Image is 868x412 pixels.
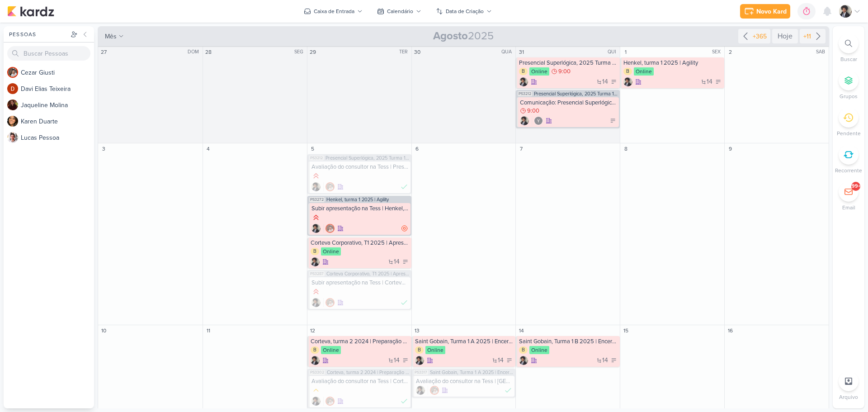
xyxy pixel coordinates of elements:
div: Subir apresentação na Tess | Corteva Corporativo, T1 2025 | Apresentações Incríveis [311,279,409,286]
div: Avaliação do consultor na Tess | Presencial Superlógica, 2025 Turma 1 | Protagonismo [311,163,409,170]
div: Finalizado [505,386,512,395]
div: Criador(a): Pedro Luahn Simões [415,356,424,365]
div: Em atraso [401,225,408,232]
img: Pedro Luahn Simões [311,298,321,307]
div: QUA [501,48,514,56]
img: Pedro Luahn Simões [519,356,528,365]
div: Avaliação do consultor na Tess | Corteva, turma 2 2024 | Preparação para seu futuro profissional 1 [311,378,409,385]
div: Saint Gobain, Turma 1 A 2025 | Encerramento [415,338,514,345]
span: 2025 [433,29,494,43]
div: 28 [204,47,213,57]
img: Cezar Giusti [325,397,335,406]
span: 9:00 [527,108,539,114]
div: Colaboradores: Cezar Giusti [323,397,335,406]
span: Corteva Corporativo, T1 2025 | Apresentações Incríveis [326,271,410,276]
div: Corteva, turma 2 2024 | Preparação para seu futuro profissional 1 [311,338,410,345]
div: Online [634,67,654,76]
div: Online [529,346,549,354]
div: Novo Kard [756,7,787,16]
div: Finalizado [401,397,408,406]
div: Criador(a): Pedro Luahn Simões [623,77,632,86]
div: 12 [308,326,317,335]
div: DOM [188,48,202,56]
div: Criador(a): Pedro Luahn Simões [416,386,425,395]
div: 31 [517,47,526,57]
div: C e z a r G i u s t i [21,68,94,77]
span: PS3272 [309,197,325,202]
div: K a r e n D u a r t e [21,117,94,126]
div: 2 [726,47,735,57]
div: +365 [751,32,769,41]
div: Hoje [772,29,798,43]
div: Prioridade Média [311,386,321,395]
div: 27 [99,47,108,57]
p: Arquivo [839,393,858,401]
div: A Fazer [506,357,513,364]
img: Pedro Luahn Simões [623,77,632,86]
div: Prioridade Alta [311,171,321,180]
div: Criador(a): Pedro Luahn Simões [311,182,321,191]
div: SAB [816,48,828,56]
span: PS3287 [309,271,325,276]
div: 8 [621,144,630,153]
div: Prioridade Alta [311,213,321,222]
div: Presencial Superlógica, 2025 Turma 1 | Protagonismo [519,59,618,66]
div: Criador(a): Pedro Luahn Simões [519,77,528,86]
img: Cezar Giusti [325,224,335,233]
span: Saint Gobain, Turma 1 A 2025 | Encerramento [430,370,514,375]
img: Pedro Luahn Simões [519,77,528,86]
img: Jaqueline Molina [7,99,18,110]
div: 16 [726,326,735,335]
img: kardz.app [7,6,54,17]
img: Cezar Giusti [430,386,439,395]
div: A Fazer [611,79,617,85]
p: Pendente [837,129,861,137]
div: Criador(a): Pedro Luahn Simões [311,356,320,365]
div: 29 [308,47,317,57]
span: Henkel, turma 1 2025 | Agility [326,197,389,202]
img: Pedro Luahn Simões [311,257,320,266]
img: Pedro Luahn Simões [415,356,424,365]
img: Karen Duarte [7,116,18,127]
div: A Fazer [402,357,409,364]
div: D a v i E l i a s T e i x e i r a [21,84,94,94]
div: Corteva Corporativo, T1 2025 | Apresentações Incríveis [311,239,410,246]
div: A Fazer [402,259,409,265]
span: PS3212 [518,91,532,96]
img: Pedro Luahn Simões [311,224,321,233]
div: Avaliação do consultor na Tess | Saint Gobain, Turma 1 A 2025 | Encerramento [416,378,513,385]
div: 6 [413,144,422,153]
span: PS3302 [309,370,325,375]
div: Colaboradores: Cezar Giusti [323,182,335,191]
div: Comunicação: Presencial Superlógica, 2025 Turma 1 | Protagonismo [520,99,617,106]
p: Buscar [840,55,857,63]
div: 30 [413,47,422,57]
img: Cezar Giusti [325,298,335,307]
span: 14 [602,79,608,85]
div: Criador(a): Pedro Luahn Simões [311,224,321,233]
div: B [519,346,528,354]
span: 14 [707,79,712,85]
p: Recorrente [835,166,862,175]
div: Colaboradores: Yasmin Marchiori [532,116,543,125]
div: Online [529,67,549,76]
span: 14 [394,259,400,265]
span: Presencial Superlógica, 2025 Turma 1 | Protagonismo [534,91,618,96]
p: Email [842,204,855,212]
img: Pedro Luahn Simões [311,397,321,406]
div: Finalizado [401,298,408,307]
img: Pedro Luahn Simões [311,356,320,365]
div: SEG [294,48,306,56]
div: Saint Gobain, Turma 1 B 2025 | Encerramento [519,338,618,345]
div: J a q u e l i n e M o l i n a [21,100,94,110]
span: 14 [602,357,608,364]
span: Presencial Superlógica, 2025 Turma 1 | Protagonismo [325,156,410,161]
input: Buscar Pessoas [7,46,90,61]
p: Grupos [840,92,858,100]
div: Criador(a): Pedro Luahn Simões [520,116,529,125]
img: Pedro Luahn Simões [311,182,321,191]
span: PS3212 [309,156,324,161]
div: SEX [712,48,723,56]
span: mês [105,32,117,41]
div: Colaboradores: Cezar Giusti [323,298,335,307]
